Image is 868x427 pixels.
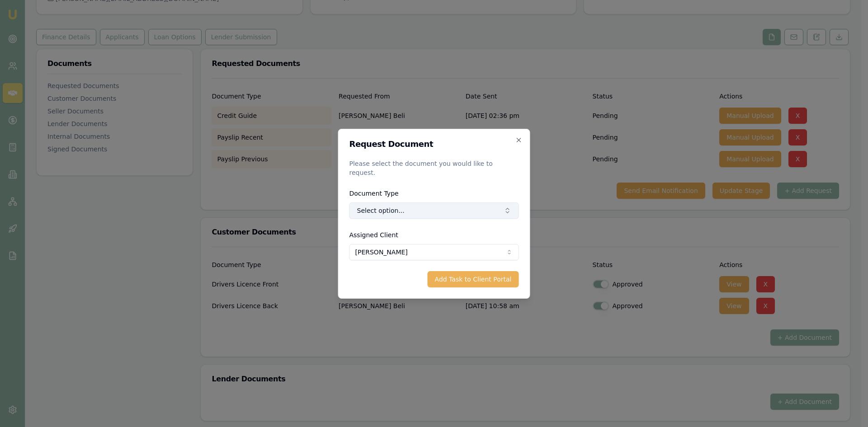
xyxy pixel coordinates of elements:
label: Assigned Client [349,231,398,239]
button: Add Task to Client Portal [428,271,519,287]
button: Select option... [349,202,519,219]
h2: Request Document [349,140,519,148]
label: Document Type [349,190,399,197]
p: Please select the document you would like to request. [349,159,519,177]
